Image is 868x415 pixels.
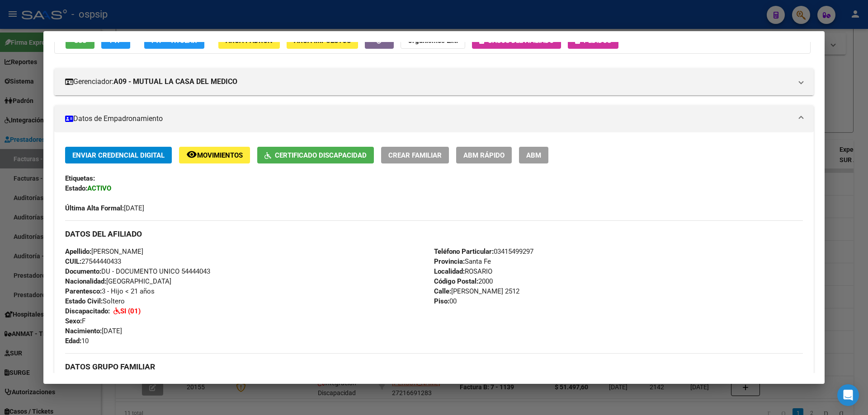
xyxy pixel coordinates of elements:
strong: A09 - MUTUAL LA CASA DEL MEDICO [113,76,237,87]
mat-expansion-panel-header: Datos de Empadronamiento [54,105,814,132]
span: ABM Rápido [463,151,505,159]
span: ABM [526,151,541,159]
strong: Provincia: [434,257,465,266]
strong: Edad: [65,337,81,345]
button: ABM [519,147,548,163]
span: Crear Familiar [388,151,442,159]
mat-panel-title: Gerenciador: [65,76,792,87]
strong: Nacimiento: [65,327,102,335]
span: [PERSON_NAME] [65,247,143,256]
strong: Estado Civil: [65,297,103,305]
strong: Código Postal: [434,277,478,285]
span: 10 [65,337,89,345]
span: Santa Fe [434,257,491,266]
strong: Localidad: [434,267,465,275]
strong: CUIL: [65,257,81,266]
strong: Parentesco: [65,287,102,295]
strong: ACTIVO [87,184,111,192]
strong: Organismos Ext. [408,37,458,45]
strong: Discapacitado: [65,307,110,315]
mat-icon: remove_red_eye [186,149,197,160]
strong: Piso: [434,297,449,305]
strong: Etiquetas: [65,174,95,182]
button: Crear Familiar [381,147,449,163]
span: [DATE] [65,204,144,212]
span: [PERSON_NAME] 2512 [434,287,519,295]
strong: Estado: [65,184,87,192]
mat-panel-title: Datos de Empadronamiento [65,113,792,124]
strong: Teléfono Particular: [434,247,494,256]
button: Certificado Discapacidad [257,147,374,163]
strong: Documento: [65,267,101,275]
span: 27544440433 [65,257,121,266]
span: Enviar Credencial Digital [72,151,165,159]
span: 03415499297 [434,247,533,256]
span: 2000 [434,277,493,285]
strong: Nacionalidad: [65,277,106,285]
strong: Calle: [434,287,451,295]
span: 3 - Hijo < 21 años [65,287,155,295]
strong: Última Alta Formal: [65,204,124,212]
strong: Sexo: [65,317,82,325]
span: F [65,317,85,325]
span: [DATE] [65,327,122,335]
div: Open Intercom Messenger [837,384,859,406]
span: Soltero [65,297,125,305]
h3: DATOS GRUPO FAMILIAR [65,362,803,372]
strong: SI (01) [120,307,141,315]
button: ABM Rápido [456,147,512,163]
h3: DATOS DEL AFILIADO [65,229,803,239]
span: 00 [434,297,457,305]
strong: Apellido: [65,247,91,256]
mat-expansion-panel-header: Gerenciador:A09 - MUTUAL LA CASA DEL MEDICO [54,68,814,95]
span: DU - DOCUMENTO UNICO 54444043 [65,267,210,275]
button: Enviar Credencial Digital [65,147,172,163]
span: [GEOGRAPHIC_DATA] [65,277,171,285]
span: ROSARIO [434,267,492,275]
button: Movimientos [179,147,250,163]
span: Movimientos [197,151,243,159]
span: Certificado Discapacidad [275,151,367,159]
